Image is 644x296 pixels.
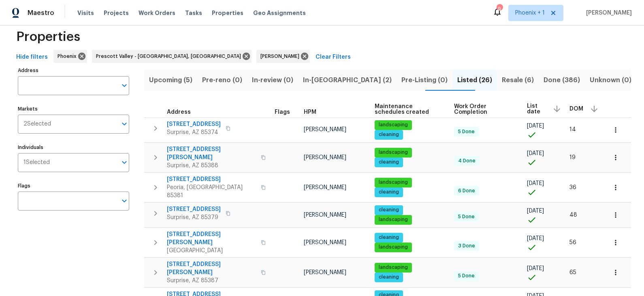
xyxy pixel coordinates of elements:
span: 5 Done [455,128,478,135]
span: [STREET_ADDRESS][PERSON_NAME] [167,145,256,162]
button: Open [119,157,130,168]
span: Upcoming (5) [149,75,192,86]
span: Pre-reno (0) [202,75,242,86]
span: [STREET_ADDRESS] [167,205,221,213]
span: 36 [569,185,576,190]
span: [PERSON_NAME] [583,9,632,17]
span: 56 [569,240,576,245]
span: [DATE] [527,123,544,129]
span: Visits [77,9,94,17]
label: Individuals [18,145,129,150]
span: cleaning [375,274,402,281]
span: 5 Done [455,273,478,279]
span: [STREET_ADDRESS] [167,120,221,128]
span: In-[GEOGRAPHIC_DATA] (2) [303,75,392,86]
button: Hide filters [13,50,51,65]
span: cleaning [375,189,402,196]
div: [PERSON_NAME] [256,50,310,63]
span: [PERSON_NAME] [304,155,346,160]
span: [DATE] [527,208,544,214]
span: [PERSON_NAME] [260,52,303,60]
span: Maestro [28,9,54,17]
span: Address [167,109,191,115]
span: [DATE] [527,236,544,241]
span: landscaping [375,149,411,156]
span: Resale (6) [502,75,534,86]
span: Phoenix + 1 [515,9,545,17]
span: 5 Done [455,213,478,220]
span: 48 [569,212,577,218]
span: List date [527,103,546,115]
span: Geo Assignments [253,9,306,17]
button: Clear Filters [312,50,354,65]
span: 4 Done [455,158,479,164]
div: Phoenix [53,50,87,63]
span: Surprise, AZ 85387 [167,277,256,285]
span: Properties [16,33,80,41]
span: In-review (0) [252,75,293,86]
span: landscaping [375,179,411,186]
span: 6 Done [455,187,478,194]
span: [DATE] [527,151,544,156]
span: 3 Done [455,243,478,249]
span: 65 [569,270,576,275]
button: Open [119,118,130,130]
span: [PERSON_NAME] [304,270,346,275]
label: Markets [18,106,129,111]
span: [STREET_ADDRESS][PERSON_NAME] [167,230,256,247]
span: cleaning [375,159,402,166]
span: [PERSON_NAME] [304,185,346,190]
span: cleaning [375,234,402,241]
span: 14 [569,127,576,132]
span: [GEOGRAPHIC_DATA] [167,247,256,255]
span: Phoenix [58,52,80,60]
button: Open [119,195,130,207]
span: 2 Selected [23,121,51,128]
span: cleaning [375,207,402,213]
span: HPM [304,109,316,115]
span: Flags [275,109,290,115]
span: [DATE] [527,266,544,271]
span: Pre-Listing (0) [401,75,448,86]
div: 9 [497,5,502,13]
span: Done (386) [544,75,580,86]
span: Surprise, AZ 85388 [167,162,256,170]
span: Clear Filters [316,52,351,62]
span: DOM [569,106,583,112]
span: landscaping [375,216,411,223]
span: Maintenance schedules created [375,104,440,115]
span: Work Order Completion [454,104,513,115]
span: 19 [569,155,576,160]
span: [DATE] [527,181,544,186]
span: Hide filters [16,52,48,62]
span: [PERSON_NAME] [304,127,346,132]
span: Projects [104,9,129,17]
span: Properties [212,9,243,17]
span: landscaping [375,244,411,251]
span: [PERSON_NAME] [304,240,346,245]
span: landscaping [375,264,411,271]
span: landscaping [375,121,411,128]
span: Work Orders [139,9,175,17]
span: Surprise, AZ 85374 [167,128,221,136]
span: [PERSON_NAME] [304,212,346,218]
span: Listed (26) [457,75,492,86]
span: Peoria, [GEOGRAPHIC_DATA] 85381 [167,183,256,200]
div: Prescott Valley - [GEOGRAPHIC_DATA], [GEOGRAPHIC_DATA] [92,50,252,63]
span: Unknown (0) [590,75,631,86]
span: 1 Selected [23,159,50,166]
label: Address [18,68,129,73]
span: Prescott Valley - [GEOGRAPHIC_DATA], [GEOGRAPHIC_DATA] [96,52,244,60]
span: [STREET_ADDRESS][PERSON_NAME] [167,260,256,277]
span: Tasks [185,10,202,16]
span: Surprise, AZ 85379 [167,213,221,221]
span: cleaning [375,131,402,138]
span: [STREET_ADDRESS] [167,175,256,183]
label: Flags [18,183,129,188]
button: Open [119,80,130,91]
